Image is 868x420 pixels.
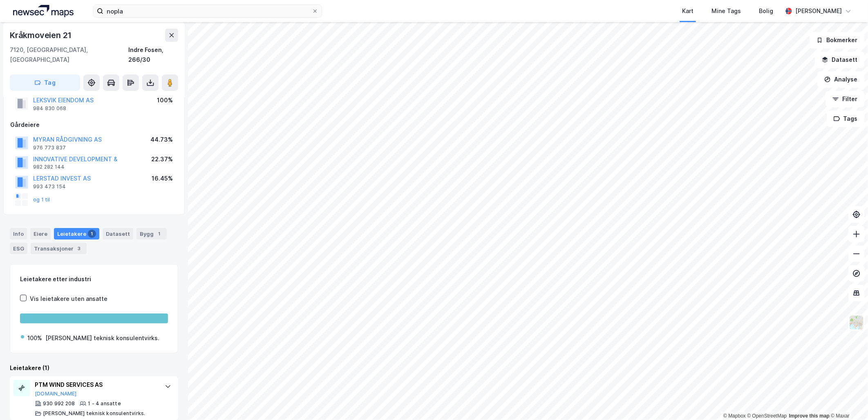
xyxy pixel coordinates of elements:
[849,315,864,330] img: Z
[151,154,173,164] div: 22.37%
[10,120,178,130] div: Gårdeiere
[54,228,99,239] div: Leietakere
[103,228,133,239] div: Datasett
[88,400,121,407] div: 1 - 4 ansatte
[20,274,168,284] div: Leietakere etter industri
[27,333,42,343] div: 100%
[33,105,66,112] div: 984 830 068
[711,6,741,16] div: Mine Tags
[817,71,865,88] button: Analyse
[136,228,167,239] div: Bygg
[35,380,157,390] div: PTM WIND SERVICES AS
[10,75,80,91] button: Tag
[30,294,107,304] div: Vis leietakere uten ansatte
[152,174,173,183] div: 16.45%
[31,243,87,254] div: Transaksjoner
[103,5,312,17] input: Søk på adresse, matrikkel, gårdeiere, leietakere eller personer
[827,381,868,420] iframe: Chat Widget
[10,45,128,65] div: 7120, [GEOGRAPHIC_DATA], [GEOGRAPHIC_DATA]
[30,228,51,239] div: Eiere
[128,45,178,65] div: Indre Fosen, 266/30
[10,29,73,42] div: Kråkmoveien 21
[825,91,865,107] button: Filter
[10,228,27,239] div: Info
[43,410,145,417] div: [PERSON_NAME] teknisk konsulentvirks.
[157,95,173,105] div: 100%
[827,111,865,127] button: Tags
[747,413,787,419] a: OpenStreetMap
[10,243,27,254] div: ESG
[723,413,746,419] a: Mapbox
[810,32,865,48] button: Bokmerker
[150,135,173,145] div: 44.73%
[33,145,66,151] div: 976 773 837
[43,400,75,407] div: 930 992 208
[45,333,159,343] div: [PERSON_NAME] teknisk konsulentvirks.
[789,413,830,419] a: Improve this map
[33,164,65,170] div: 982 282 144
[75,244,83,253] div: 3
[35,391,77,397] button: [DOMAIN_NAME]
[815,52,865,68] button: Datasett
[759,6,773,16] div: Bolig
[10,363,178,373] div: Leietakere (1)
[682,6,694,16] div: Kart
[795,6,842,16] div: [PERSON_NAME]
[33,183,66,190] div: 993 473 154
[155,230,163,238] div: 1
[13,5,74,17] img: logo.a4113a55bc3d86da70a041830d287a7e.svg
[88,230,96,238] div: 1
